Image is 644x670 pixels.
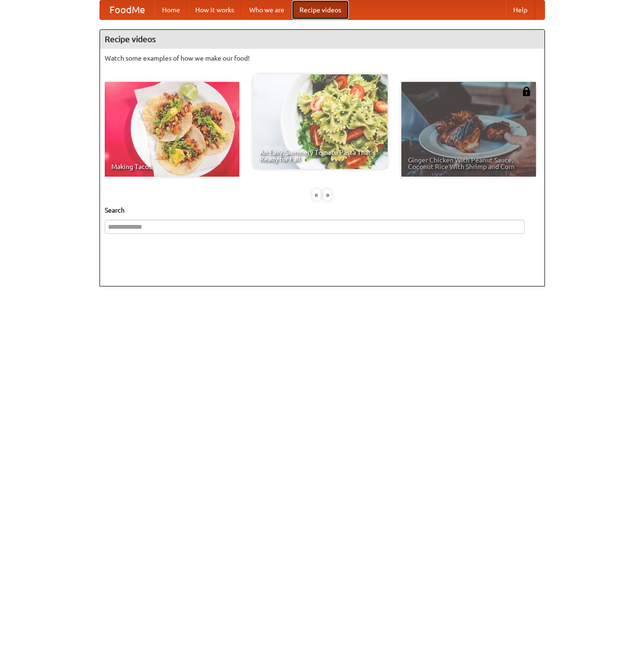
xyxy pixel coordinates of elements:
div: » [323,189,332,201]
a: An Easy, Summery Tomato Pasta That's Ready for Fall [253,74,388,169]
a: Home [154,0,188,19]
a: Who we are [242,0,292,19]
a: Making Tacos [105,82,239,177]
img: 483408.png [522,87,531,96]
div: « [312,189,321,201]
a: FoodMe [100,0,154,19]
h5: Search [105,205,540,215]
a: How it works [188,0,242,19]
span: An Easy, Summery Tomato Pasta That's Ready for Fall [260,149,381,162]
a: Recipe videos [292,0,349,19]
span: Making Tacos [111,163,233,170]
p: Watch some examples of how we make our food! [105,54,540,63]
a: Help [506,0,535,19]
h4: Recipe videos [100,30,544,49]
